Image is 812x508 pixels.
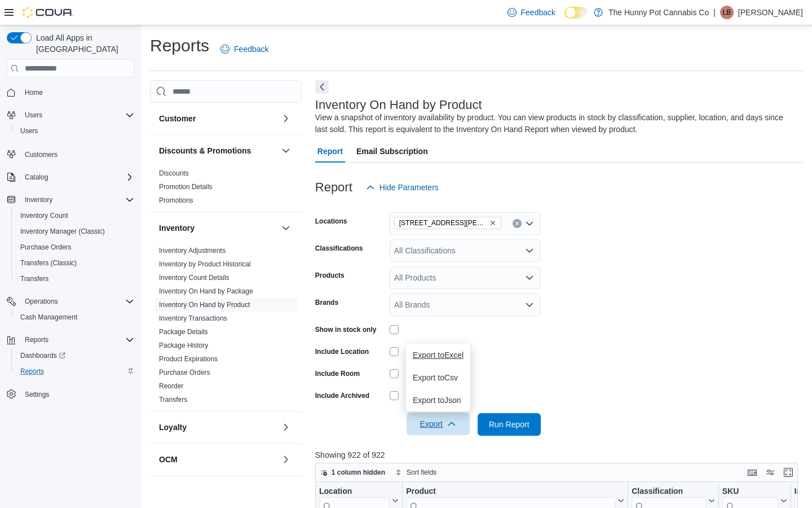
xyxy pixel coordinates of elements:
[159,273,230,282] span: Inventory Count Details
[16,124,42,138] a: Users
[279,453,293,466] button: OCM
[20,85,134,99] span: Home
[315,298,338,307] label: Brands
[413,373,464,382] span: Export to Csv
[159,454,178,465] h3: OCM
[25,111,42,120] span: Users
[20,295,134,308] span: Operations
[159,113,196,124] h3: Customer
[20,313,77,322] span: Cash Management
[20,243,72,252] span: Purchase Orders
[11,271,139,287] button: Transfers
[159,287,253,296] span: Inventory On Hand by Package
[159,314,227,322] a: Inventory Transactions
[379,182,439,193] span: Hide Parameters
[159,341,208,349] a: Package History
[159,169,189,177] a: Discounts
[16,272,53,286] a: Transfers
[20,274,48,283] span: Transfers
[525,273,534,282] button: Open list of options
[11,364,139,379] button: Reports
[159,354,218,364] span: Product Expirations
[159,368,210,377] span: Purchase Orders
[738,6,803,19] p: [PERSON_NAME]
[11,348,139,364] a: Dashboards
[150,244,302,411] div: Inventory
[16,365,48,378] a: Reports
[20,193,134,207] span: Inventory
[2,192,139,208] button: Inventory
[159,395,187,404] span: Transfers
[713,6,716,19] p: |
[159,260,251,268] a: Inventory by Product Historical
[407,413,470,435] button: Export
[407,468,436,477] span: Sort fields
[159,183,213,191] a: Promotion Details
[20,86,47,99] a: Home
[11,123,139,139] button: Users
[315,112,797,135] div: View a snapshot of inventory availability by product. You can view products in stock by classific...
[159,222,195,234] h3: Inventory
[159,355,218,363] a: Product Expirations
[23,7,73,18] img: Cova
[20,148,62,161] a: Customers
[632,487,706,497] div: Classification
[16,349,70,362] a: Dashboards
[315,244,363,253] label: Classifications
[722,487,778,497] div: SKU
[2,146,139,162] button: Customers
[413,351,464,360] span: Export to Excel
[150,34,209,57] h1: Reports
[16,272,134,286] span: Transfers
[399,217,487,229] span: [STREET_ADDRESS][PERSON_NAME]
[159,260,251,269] span: Inventory by Product Historical
[16,349,134,362] span: Dashboards
[159,169,189,178] span: Discounts
[11,309,139,325] button: Cash Management
[11,224,139,239] button: Inventory Manager (Classic)
[319,487,390,497] div: Location
[150,167,302,212] div: Discounts & Promotions
[315,325,377,334] label: Show in stock only
[159,287,253,295] a: Inventory On Hand by Package
[16,225,109,238] a: Inventory Manager (Classic)
[782,466,795,479] button: Enter fullscreen
[521,7,555,18] span: Feedback
[2,386,139,402] button: Settings
[723,6,731,19] span: LB
[159,327,208,336] span: Package Details
[525,300,534,309] button: Open list of options
[159,314,227,323] span: Inventory Transactions
[315,369,360,378] label: Include Room
[279,112,293,125] button: Customer
[315,217,347,226] label: Locations
[361,176,443,199] button: Hide Parameters
[20,170,52,184] button: Catalog
[25,195,52,204] span: Inventory
[2,169,139,185] button: Catalog
[391,466,441,479] button: Sort fields
[16,365,134,378] span: Reports
[16,310,134,324] span: Cash Management
[2,84,139,100] button: Home
[20,193,57,207] button: Inventory
[11,255,139,271] button: Transfers (Classic)
[20,351,65,360] span: Dashboards
[608,6,709,19] p: The Hunny Pot Cannabis Co
[159,422,277,433] button: Loyalty
[25,390,49,399] span: Settings
[315,391,369,400] label: Include Archived
[20,387,134,401] span: Settings
[316,466,390,479] button: 1 column hidden
[2,107,139,123] button: Users
[406,344,470,366] button: Export toExcel
[513,219,522,228] button: Clear input
[159,301,250,309] a: Inventory On Hand by Product
[32,32,134,55] span: Load All Apps in [GEOGRAPHIC_DATA]
[16,225,134,238] span: Inventory Manager (Classic)
[16,124,134,138] span: Users
[20,388,54,401] a: Settings
[234,43,268,55] span: Feedback
[406,389,470,411] button: Export toJson
[20,333,53,347] button: Reports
